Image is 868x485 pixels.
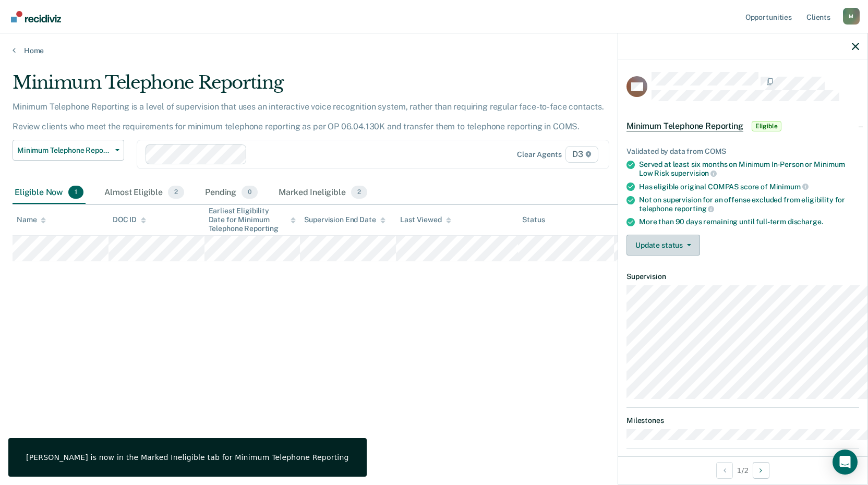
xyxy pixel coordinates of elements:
[13,72,664,102] div: Minimum Telephone Reporting
[626,416,859,425] dt: Milestones
[517,150,561,159] div: Clear agents
[209,207,296,233] div: Earliest Eligibility Date for Minimum Telephone Reporting
[17,215,46,224] div: Name
[639,160,859,178] div: Served at least six months on Minimum In-Person or Minimum Low Risk
[276,181,369,204] div: Marked Ineligible
[843,8,860,25] div: M
[11,11,61,22] img: Recidiviz
[102,181,186,204] div: Almost Eligible
[639,217,859,226] div: More than 90 days remaining until full-term
[13,46,855,55] a: Home
[13,102,604,131] p: Minimum Telephone Reporting is a level of supervision that uses an interactive voice recognition ...
[68,186,83,199] span: 1
[769,183,809,191] span: Minimum
[522,215,545,224] div: Status
[13,181,86,204] div: Eligible Now
[639,196,859,213] div: Not on supervision for an offense excluded from eligibility for telephone
[400,215,451,224] div: Last Viewed
[618,110,867,143] div: Minimum Telephone ReportingEligible
[203,181,260,204] div: Pending
[242,186,258,199] span: 0
[17,146,111,155] span: Minimum Telephone Reporting
[626,147,859,156] div: Validated by data from COMS
[26,453,349,462] div: [PERSON_NAME] is now in the Marked Ineligible tab for Minimum Telephone Reporting
[833,450,858,475] div: Open Intercom Messenger
[674,204,715,213] span: reporting
[843,8,860,25] button: Profile dropdown button
[639,182,859,191] div: Has eligible original COMPAS score of
[626,272,859,281] dt: Supervision
[304,215,385,224] div: Supervision End Date
[618,456,867,484] div: 1 / 2
[671,169,717,177] span: supervision
[351,186,367,199] span: 2
[716,462,733,479] button: Previous Opportunity
[788,217,823,226] span: discharge.
[168,186,184,199] span: 2
[565,146,598,163] span: D3
[626,121,743,131] span: Minimum Telephone Reporting
[626,235,700,256] button: Update status
[113,215,146,224] div: DOC ID
[752,121,781,131] span: Eligible
[753,462,769,479] button: Next Opportunity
